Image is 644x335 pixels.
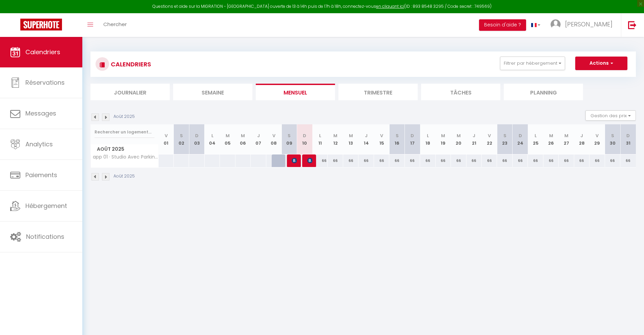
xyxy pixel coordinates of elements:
[396,132,399,139] abbr: S
[328,154,343,167] div: 66
[266,124,282,154] th: 08
[333,132,337,139] abbr: M
[550,19,561,29] img: ...
[26,232,64,241] span: Notifications
[25,109,56,118] span: Messages
[611,132,614,139] abbr: S
[189,124,204,154] th: 03
[349,132,353,139] abbr: M
[103,21,127,28] span: Chercher
[574,124,589,154] th: 28
[205,124,220,154] th: 04
[488,132,491,139] abbr: V
[20,19,62,30] img: Super Booking
[174,124,189,154] th: 02
[91,144,158,154] span: Août 2025
[256,84,335,100] li: Mensuel
[376,3,404,9] a: en cliquant ici
[564,132,568,139] abbr: M
[113,113,135,120] p: Août 2025
[519,132,522,139] abbr: D
[297,124,312,154] th: 10
[628,21,637,29] img: logout
[575,57,627,70] button: Actions
[411,132,414,139] abbr: D
[292,154,297,167] span: [PERSON_NAME]
[257,132,260,139] abbr: J
[307,154,312,167] span: [PERSON_NAME]
[272,132,275,139] abbr: V
[543,124,559,154] th: 26
[251,124,266,154] th: 07
[92,154,160,160] span: app 01 · Studio Avec Parking Privé wifi Gratuit 1
[589,154,605,167] div: 66
[211,132,213,139] abbr: L
[500,57,565,70] button: Filtrer par hébergement
[580,132,583,139] abbr: J
[25,140,53,148] span: Analytics
[113,173,135,180] p: Août 2025
[427,132,429,139] abbr: L
[173,84,252,100] li: Semaine
[338,84,418,100] li: Trimestre
[513,124,528,154] th: 24
[420,154,435,167] div: 66
[504,84,583,100] li: Planning
[25,48,60,56] span: Calendriers
[457,132,461,139] abbr: M
[95,126,154,138] input: Rechercher un logement...
[545,13,621,37] a: ... [PERSON_NAME]
[436,124,451,154] th: 19
[405,124,420,154] th: 17
[466,124,482,154] th: 21
[436,154,451,167] div: 66
[528,124,543,154] th: 25
[482,124,497,154] th: 22
[303,132,306,139] abbr: D
[451,154,466,167] div: 66
[585,110,636,121] button: Gestion des prix
[565,20,612,28] span: [PERSON_NAME]
[441,132,445,139] abbr: M
[482,154,497,167] div: 66
[98,13,132,37] a: Chercher
[420,124,435,154] th: 18
[466,154,482,167] div: 66
[421,84,500,100] li: Tâches
[374,124,389,154] th: 15
[365,132,368,139] abbr: J
[513,154,528,167] div: 66
[312,154,328,167] div: 66
[312,124,328,154] th: 11
[559,154,574,167] div: 66
[282,124,297,154] th: 09
[343,124,358,154] th: 13
[549,132,553,139] abbr: M
[343,154,358,167] div: 66
[620,124,636,154] th: 31
[380,132,383,139] abbr: V
[389,154,404,167] div: 66
[605,124,620,154] th: 30
[226,132,230,139] abbr: M
[25,202,67,210] span: Hébergement
[559,124,574,154] th: 27
[195,132,199,139] abbr: D
[626,132,630,139] abbr: D
[374,154,389,167] div: 66
[543,154,559,167] div: 66
[473,132,475,139] abbr: J
[389,124,404,154] th: 16
[328,124,343,154] th: 12
[451,124,466,154] th: 20
[503,132,506,139] abbr: S
[241,132,245,139] abbr: M
[620,154,636,167] div: 66
[358,154,374,167] div: 66
[180,132,183,139] abbr: S
[405,154,420,167] div: 66
[497,124,512,154] th: 23
[159,124,174,154] th: 01
[90,84,170,100] li: Journalier
[109,57,151,72] h3: CALENDRIERS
